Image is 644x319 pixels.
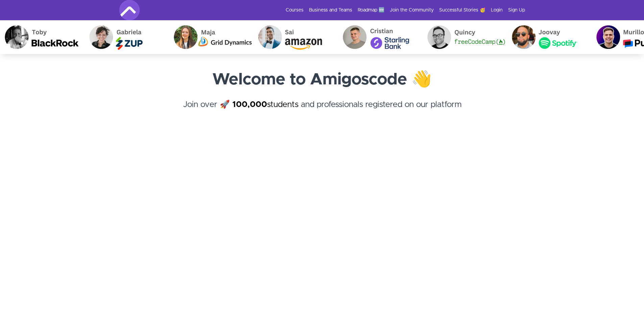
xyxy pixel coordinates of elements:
[286,7,304,14] a: Courses
[508,7,525,14] a: Sign Up
[251,20,336,54] img: Sai
[439,7,485,14] a: Successful Stories 🥳
[212,72,432,88] strong: Welcome to Amigoscode 👋
[390,7,434,14] a: Join the Community
[232,101,299,109] a: 100,000students
[82,20,167,54] img: Gabriela
[309,7,352,14] a: Business and Teams
[232,101,267,109] strong: 100,000
[505,20,589,54] img: Joovay
[420,20,505,54] img: Quincy
[491,7,503,14] a: Login
[119,99,525,123] h4: Join over 🚀 and professionals registered on our platform
[358,7,384,14] a: Roadmap 🆕
[167,20,251,54] img: Maja
[336,20,420,54] img: Cristian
